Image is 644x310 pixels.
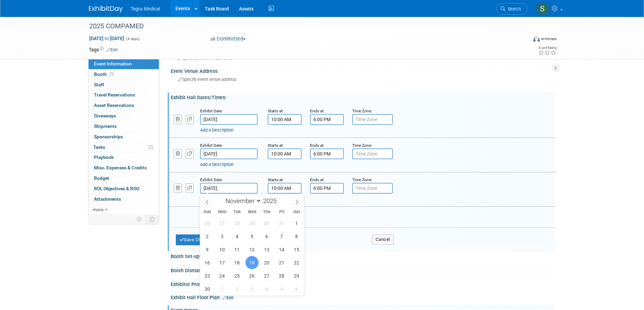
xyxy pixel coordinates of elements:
[200,177,223,182] small: Exhibit Date:
[89,142,159,152] a: Tasks
[290,230,303,243] span: November 8, 2025
[201,217,214,230] span: October 26, 2025
[275,243,288,256] span: November 14, 2025
[4,3,300,260] body: Rich Text Area. Press ALT-0 for help.
[89,101,159,111] a: Asset Reservations
[261,197,282,205] input: Year
[275,230,288,243] span: November 7, 2025
[274,210,289,214] span: Fri
[94,61,132,66] span: Event Information
[94,92,135,97] span: Travel Reservations
[94,72,115,77] span: Booth
[310,148,344,159] input: End Time
[260,230,273,243] span: November 6, 2025
[310,143,325,148] small: Ends at:
[352,109,372,113] small: Time Zone:
[541,36,557,41] div: In-Person
[231,243,244,256] span: November 11, 2025
[275,256,288,269] span: November 21, 2025
[245,269,259,282] span: November 26, 2025
[125,37,140,41] span: (4 days)
[94,196,121,202] span: Attachments
[89,194,159,204] a: Attachments
[200,109,223,113] small: Exhibit Date:
[176,234,218,245] button: Save Changes
[352,148,393,159] input: Time Zone
[178,77,236,82] span: Specify event venue address
[260,217,273,230] span: October 30, 2025
[89,59,159,69] a: Event Information
[260,282,273,295] span: December 4, 2025
[310,114,344,125] input: End Time
[290,256,303,269] span: November 22, 2025
[4,23,52,29] a: [URL][DOMAIN_NAME]
[259,210,274,214] span: Thu
[245,217,259,230] span: October 29, 2025
[87,20,517,32] div: 2025 COMPAMED
[538,46,556,50] div: Event Rating
[231,256,244,269] span: November 18, 2025
[171,251,555,260] div: Booth Set-up Dates/Times:
[93,144,105,150] span: Tasks
[94,82,104,87] span: Staff
[245,230,259,243] span: November 5, 2025
[231,230,244,243] span: November 4, 2025
[94,186,139,191] span: ROI, Objectives & ROO
[290,217,303,230] span: November 1, 2025
[200,143,223,148] small: Exhibit Date:
[200,148,258,159] input: Date
[89,69,159,80] a: Booth
[93,207,103,212] span: more
[171,66,555,75] div: Event Venue Address:
[289,210,304,214] span: Sat
[94,123,117,129] span: Shipments
[244,210,259,214] span: Wed
[216,256,229,269] span: November 17, 2025
[310,109,325,113] small: Ends at:
[200,162,234,167] a: Add a Description
[533,36,540,41] img: Format-Inperson.png
[268,143,284,148] small: Starts at:
[231,282,244,295] span: December 2, 2025
[94,113,116,118] span: Giveaways
[310,177,325,182] small: Ends at:
[230,210,244,214] span: Tue
[4,3,300,77] p: Stand: 8A N12 [PERSON_NAME][EMAIL_ADDRESS][PERSON_NAME][DOMAIN_NAME] Compamed2023_tegra Leads Sca...
[268,114,302,125] input: Start Time
[208,35,248,43] button: Committed
[89,46,118,53] td: Tags
[310,183,344,194] input: End Time
[94,103,134,108] span: Asset Reservations
[222,295,234,300] a: Edit
[215,210,230,214] span: Mon
[89,6,123,12] img: ExhibitDay
[275,269,288,282] span: November 28, 2025
[245,243,259,256] span: November 12, 2025
[275,217,288,230] span: October 31, 2025
[89,163,159,173] a: Misc. Expenses & Credits
[352,183,393,194] input: Time Zone
[106,48,118,52] a: Edit
[290,269,303,282] span: November 29, 2025
[245,256,259,269] span: November 19, 2025
[352,143,372,148] small: Time Zone:
[231,269,244,282] span: November 25, 2025
[268,148,302,159] input: Start Time
[134,215,145,224] td: Personalize Event Tab Strip
[131,6,160,11] span: Tegra Medical
[171,292,555,301] div: Exhibit Hall Floor Plan:
[260,243,273,256] span: November 13, 2025
[94,154,114,160] span: Playbook
[201,230,214,243] span: November 2, 2025
[231,217,244,230] span: October 28, 2025
[89,132,159,142] a: Sponsorships
[89,35,124,41] span: [DATE] [DATE]
[268,109,284,113] small: Starts at:
[145,215,159,224] td: Toggle Event Tabs
[200,128,234,133] a: Add a Description
[496,3,527,15] a: Search
[268,177,284,182] small: Starts at:
[89,184,159,194] a: ROI, Objectives & ROO
[275,282,288,295] span: December 5, 2025
[94,175,109,181] span: Budget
